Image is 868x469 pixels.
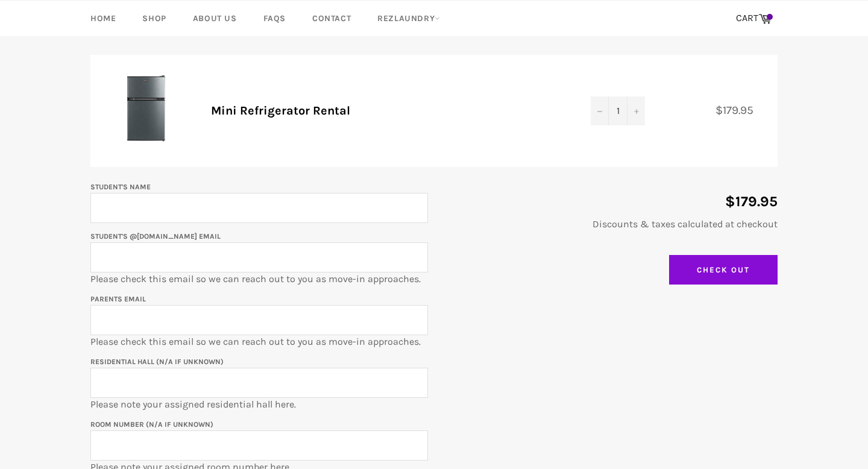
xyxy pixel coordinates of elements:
[90,229,428,286] p: Please check this email so we can reach out to you as move-in approaches.
[181,1,249,36] a: About Us
[627,96,645,125] button: Increase quantity
[715,103,766,117] span: $179.95
[90,183,151,191] label: Student's Name
[300,1,363,36] a: Contact
[591,96,609,125] button: Decrease quantity
[90,420,213,429] label: Room Number (N/A if unknown)
[365,1,452,36] a: RezLaundry
[730,6,778,31] a: CART
[211,104,350,118] a: Mini Refrigerator Rental
[90,292,428,348] p: Please check this email so we can reach out to you as move-in approaches.
[440,192,778,212] p: $179.95
[251,1,298,36] a: FAQs
[90,232,221,241] label: Student's @[DOMAIN_NAME] email
[108,73,181,145] img: Mini Refrigerator Rental
[440,218,778,231] p: Discounts & taxes calculated at checkout
[90,357,224,366] label: Residential Hall (N/A if unknown)
[90,295,146,303] label: Parents email
[130,1,178,36] a: Shop
[669,255,778,285] input: Check Out
[90,354,428,411] p: Please note your assigned residential hall here.
[78,1,128,36] a: Home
